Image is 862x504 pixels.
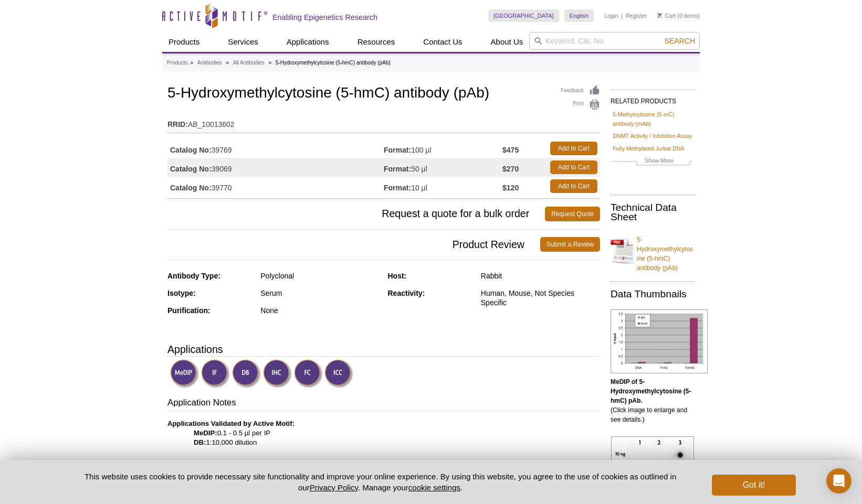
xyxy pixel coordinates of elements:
h3: Application Notes [167,396,600,411]
div: Open Intercom Messenger [826,468,852,494]
a: Register [625,12,647,19]
strong: Host: [388,272,407,280]
h3: Applications [167,341,600,357]
strong: Format: [384,183,411,192]
li: » [190,60,193,66]
a: 5-Methylcytosine (5-mC) antibody (mAb) [613,110,692,128]
a: Login [604,12,618,19]
li: » [226,60,229,66]
strong: Isotype: [167,289,196,297]
img: Immunofluorescence Validated [201,359,230,388]
img: Immunocytochemistry Validated [324,359,353,388]
h2: Technical Data Sheet [611,203,695,222]
a: Print [561,99,600,111]
h2: Data Thumbnails [611,289,695,299]
strong: Catalog No: [170,183,212,192]
td: 50 µl [384,158,502,177]
div: Polyclonal [260,271,380,281]
strong: Format: [384,145,411,155]
td: 100 µl [384,139,502,158]
strong: RRID: [167,120,188,129]
span: Request a quote for a bulk order [167,207,545,221]
h2: RELATED PRODUCTS [611,89,695,108]
img: Your Cart [657,13,662,18]
a: Show More [613,156,692,168]
strong: Catalog No: [170,164,212,174]
strong: Format: [384,164,411,174]
td: AB_10013602 [167,113,600,130]
li: 5-Hydroxymethylcytosine (5-hmC) antibody (pAb) [276,60,391,66]
a: About Us [485,32,530,52]
a: Contact Us [417,32,468,52]
h3: Published Applications [167,457,600,472]
button: Search [661,36,698,46]
strong: Purification: [167,306,211,315]
b: Applications Validated by Active Motif: [167,420,295,427]
strong: MeDIP: [194,429,217,437]
strong: $475 [502,145,519,155]
p: (Click image to enlarge and see details.) [611,377,695,424]
p: This website uses cookies to provide necessary site functionality and improve your online experie... [66,471,695,493]
a: Add to Cart [550,160,597,174]
strong: Reactivity: [388,289,425,297]
a: Privacy Policy [310,483,358,492]
a: Products [167,58,187,68]
li: (0 items) [657,9,700,22]
td: 39069 [167,158,384,177]
a: Products [162,32,206,52]
img: 5-Hydroxymethylcytosine (5-hmC) antibody (pAb) tested by MeDIP analysis. [611,309,708,373]
h2: Enabling Epigenetics Research [272,13,377,22]
strong: $270 [502,164,519,174]
span: Search [665,37,695,45]
a: Services [222,32,265,52]
img: Flow Cytometry Validated [294,359,323,388]
strong: $120 [502,183,519,192]
button: Got it! [712,475,796,496]
a: [GEOGRAPHIC_DATA] [488,9,559,22]
button: cookie settings [408,483,460,492]
strong: Antibody Type: [167,272,220,280]
div: Human, Mouse, Not Species Specific [481,288,600,307]
a: Submit a Review [540,237,600,252]
strong: Catalog No: [170,145,212,155]
a: Feedback [561,85,600,96]
div: None [260,306,380,315]
a: Cart [657,12,676,19]
a: All Antibodies [233,58,265,68]
a: Applications [280,32,335,52]
a: Fully Methylated Jurkat DNA [613,144,685,153]
div: Rabbit [481,271,600,281]
li: » [268,60,271,66]
td: 39769 [167,139,384,158]
span: Product Review [167,237,540,252]
img: Dot Blot Validated [232,359,261,388]
td: 39770 [167,177,384,196]
td: 10 µl [384,177,502,196]
a: Add to Cart [550,142,597,155]
a: DNMT Activity / Inhibition Assay [613,131,692,141]
a: 5-Hydroxymethylcytosine (5-hmC) antibody (pAb) [611,229,695,273]
img: Methyl-DNA Immunoprecipitation Validated [170,359,199,388]
a: Resources [351,32,402,52]
input: Keyword, Cat. No. [529,32,700,50]
strong: DB: [194,438,206,446]
a: Add to Cart [550,179,597,193]
a: English [564,9,594,22]
p: 0.1 - 0.5 µl per IP 1:10,000 dilution [167,419,600,447]
a: Antibodies [197,58,222,68]
li: | [621,9,623,22]
img: Immunohistochemistry Validated [263,359,292,388]
h1: 5-Hydroxymethylcytosine (5-hmC) antibody (pAb) [167,85,600,103]
b: MeDIP of 5-Hydroxymethylcytosine (5-hmC) pAb. [611,378,691,404]
div: Serum [260,288,380,298]
a: Request Quote [545,207,600,221]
